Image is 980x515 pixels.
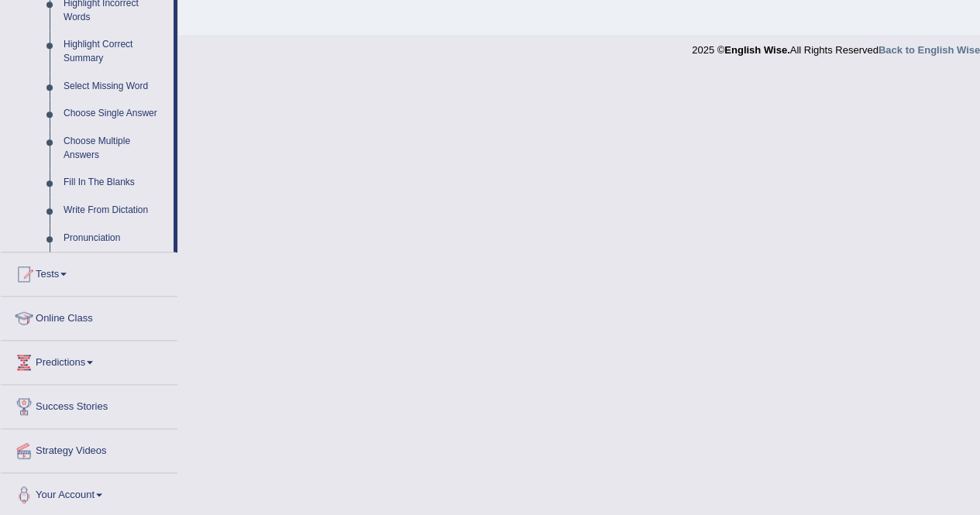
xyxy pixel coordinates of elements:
[57,100,174,128] a: Choose Single Answer
[1,341,177,379] a: Predictions
[57,197,174,225] a: Write From Dictation
[1,252,177,291] a: Tests
[1,429,177,468] a: Strategy Videos
[724,44,789,56] strong: English Wise.
[879,44,980,56] a: Back to English Wise
[57,169,174,197] a: Fill In The Blanks
[1,385,177,424] a: Success Stories
[692,35,980,57] div: 2025 © All Rights Reserved
[1,473,177,512] a: Your Account
[57,31,174,72] a: Highlight Correct Summary
[57,225,174,252] a: Pronunciation
[57,128,174,169] a: Choose Multiple Answers
[1,297,177,335] a: Online Class
[57,73,174,101] a: Select Missing Word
